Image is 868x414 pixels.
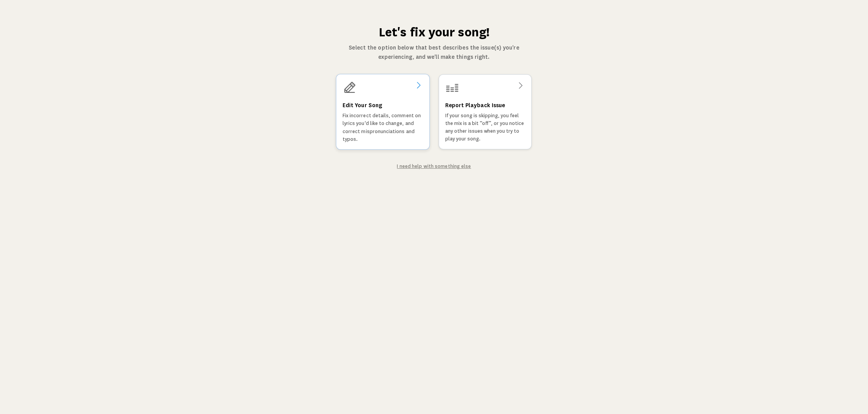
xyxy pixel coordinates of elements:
a: Edit Your SongFix incorrect details, comment on lyrics you'd like to change, and correct mispronu... [336,74,429,149]
h3: Report Playback Issue [445,101,505,110]
a: I need help with something else [397,163,471,169]
p: If your song is skipping, you feel the mix is a bit “off”, or you notice any other issues when yo... [445,112,525,143]
p: Select the option below that best describes the issue(s) you're experiencing, and we'll make thin... [336,43,532,62]
p: Fix incorrect details, comment on lyrics you'd like to change, and correct mispronunciations and ... [343,112,423,143]
h1: Let's fix your song! [336,25,532,40]
a: Report Playback IssueIf your song is skipping, you feel the mix is a bit “off”, or you notice any... [439,74,532,149]
h3: Edit Your Song [343,101,382,110]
